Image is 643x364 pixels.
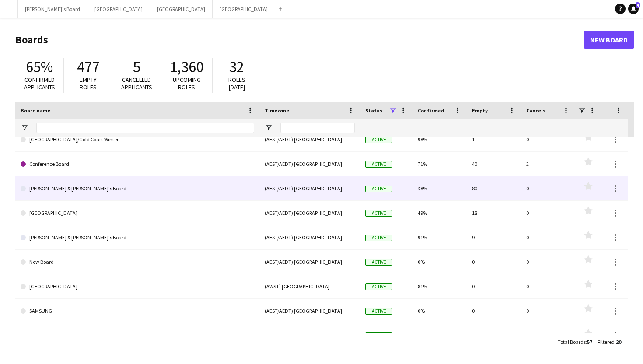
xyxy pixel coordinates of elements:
div: : [598,333,621,350]
span: Cancelled applicants [121,76,152,91]
div: 0 [521,127,575,151]
a: Share A Coke - [GEOGRAPHIC_DATA] & [GEOGRAPHIC_DATA] [21,323,254,348]
span: 32 [229,57,244,77]
div: 2 [521,152,575,176]
span: Filtered [598,339,615,345]
span: Active [365,234,392,241]
span: Cancels [526,107,545,114]
span: Upcoming roles [173,76,201,91]
span: Status [365,107,382,114]
div: 0 [467,323,521,347]
span: Active [365,259,392,266]
div: (AEST/AEDT) [GEOGRAPHIC_DATA] [259,323,360,347]
div: (AEST/AEDT) [GEOGRAPHIC_DATA] [259,250,360,274]
div: 0% [412,299,467,323]
div: (AEST/AEDT) [GEOGRAPHIC_DATA] [259,152,360,176]
span: 20 [616,339,621,345]
div: 0% [412,323,467,347]
a: [PERSON_NAME] & [PERSON_NAME]'s Board [21,225,254,250]
span: 5 [133,57,140,77]
span: Active [365,210,392,217]
span: Confirmed applicants [24,76,55,91]
div: 98% [412,127,467,151]
span: Active [365,332,392,339]
a: Conference Board [21,152,254,176]
div: (AEST/AEDT) [GEOGRAPHIC_DATA] [259,201,360,225]
button: [GEOGRAPHIC_DATA] [213,0,275,17]
span: Timezone [265,107,289,114]
div: 91% [412,225,467,249]
div: 0 [521,274,575,298]
div: (AWST) [GEOGRAPHIC_DATA] [259,274,360,298]
span: 1,360 [170,57,203,77]
div: 0 [521,176,575,200]
span: 65% [26,57,53,77]
div: 0 [467,274,521,298]
input: Board name Filter Input [36,122,254,133]
span: Active [365,136,392,143]
span: 57 [587,339,592,345]
a: [GEOGRAPHIC_DATA] [21,201,254,225]
div: (AEST/AEDT) [GEOGRAPHIC_DATA] [259,225,360,249]
span: Total Boards [558,339,586,345]
div: 40 [467,152,521,176]
div: 0 [467,299,521,323]
div: 9 [467,225,521,249]
a: New Board [584,31,634,49]
div: 0 [467,250,521,274]
a: 4 [628,3,639,14]
a: [GEOGRAPHIC_DATA]/Gold Coast Winter [21,127,254,152]
div: (AEST/AEDT) [GEOGRAPHIC_DATA] [259,127,360,151]
span: Board name [21,107,50,114]
span: Active [365,185,392,192]
span: Empty [472,107,488,114]
span: Roles [DATE] [228,76,245,91]
div: 0 [521,201,575,225]
input: Timezone Filter Input [280,122,355,133]
button: Open Filter Menu [21,124,28,132]
div: 38% [412,176,467,200]
div: 71% [412,152,467,176]
button: Open Filter Menu [265,124,273,132]
div: : [558,333,592,350]
div: 0 [521,225,575,249]
div: 0 [521,299,575,323]
span: Active [365,161,392,168]
div: 1 [467,127,521,151]
span: 4 [636,2,640,8]
a: [GEOGRAPHIC_DATA] [21,274,254,299]
span: Empty roles [80,76,97,91]
a: [PERSON_NAME] & [PERSON_NAME]'s Board [21,176,254,201]
div: 0 [521,323,575,347]
button: [GEOGRAPHIC_DATA] [150,0,213,17]
div: 80 [467,176,521,200]
div: (AEST/AEDT) [GEOGRAPHIC_DATA] [259,176,360,200]
span: Confirmed [418,107,444,114]
span: Active [365,283,392,290]
div: (AEST/AEDT) [GEOGRAPHIC_DATA] [259,299,360,323]
a: SAMSUNG [21,299,254,323]
div: 0% [412,250,467,274]
span: 477 [77,57,99,77]
div: 81% [412,274,467,298]
a: New Board [21,250,254,274]
span: Active [365,308,392,315]
div: 0 [521,250,575,274]
div: 18 [467,201,521,225]
button: [GEOGRAPHIC_DATA] [87,0,150,17]
div: 49% [412,201,467,225]
button: [PERSON_NAME]'s Board [18,0,87,17]
h1: Boards [15,33,584,46]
